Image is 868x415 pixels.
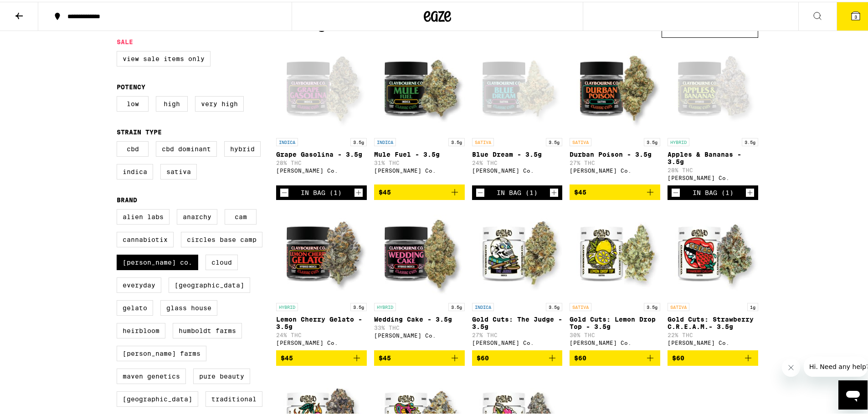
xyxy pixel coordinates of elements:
[570,183,660,198] button: Add to bag
[644,301,660,309] p: 3.5g
[379,187,391,194] span: $45
[117,344,206,359] label: [PERSON_NAME] Farms
[276,205,367,348] a: Open page for Lemon Cherry Gelato - 3.5g from Claybourne Co.
[782,357,800,375] iframe: Close message
[472,314,563,328] p: Gold Cuts: The Judge - 3.5g
[546,136,562,144] p: 3.5g
[117,195,137,202] legend: Brand
[570,149,660,156] p: Durban Poison - 3.5g
[276,136,298,144] p: INDICA
[5,6,66,14] span: Hi. Need any help?
[117,162,153,178] label: Indica
[472,158,563,164] p: 24% THC
[354,186,363,195] button: Increment
[570,158,660,164] p: 27% THC
[477,353,489,360] span: $60
[374,41,465,183] a: Open page for Mule Fuel - 3.5g from Claybourne Co.
[177,207,217,223] label: Anarchy
[570,301,591,309] p: SATIVA
[668,136,689,144] p: HYBRID
[472,149,563,156] p: Blue Dream - 3.5g
[281,353,293,360] span: $45
[570,348,660,364] button: Add to bag
[276,314,367,328] p: Lemon Cherry Gelato - 3.5g
[570,136,591,144] p: SATIVA
[117,127,162,134] legend: Strain Type
[570,205,660,297] img: Claybourne Co. - Gold Cuts: Lemon Drop Top - 3.5g
[747,301,758,309] p: 1g
[693,187,734,195] div: In Bag (1)
[374,183,465,198] button: Add to bag
[280,186,289,195] button: Decrement
[671,186,680,195] button: Decrement
[476,186,485,195] button: Decrement
[374,205,465,348] a: Open page for Wedding Cake - 3.5g from Claybourne Co.
[117,298,153,314] label: Gelato
[472,205,563,297] img: Claybourne Co. - Gold Cuts: The Judge - 3.5g
[276,149,367,156] p: Grape Gasolina - 3.5g
[574,187,586,194] span: $45
[169,276,250,291] label: [GEOGRAPHIC_DATA]
[173,321,242,337] label: Humboldt Farms
[668,205,758,297] img: Claybourne Co. - Gold Cuts: Strawberry C.R.E.A.M.- 3.5g
[156,94,188,110] label: High
[276,41,367,184] a: Open page for Grape Gasolina - 3.5g from Claybourne Co.
[374,158,465,164] p: 31% THC
[205,389,262,405] label: Traditional
[472,41,563,184] a: Open page for Blue Dream - 3.5g from Claybourne Co.
[672,353,684,360] span: $60
[570,314,660,328] p: Gold Cuts: Lemon Drop Top - 3.5g
[350,301,367,309] p: 3.5g
[117,207,169,223] label: Alien Labs
[374,348,465,364] button: Add to bag
[472,338,563,344] div: [PERSON_NAME] Co.
[570,330,660,336] p: 30% THC
[854,12,857,18] span: 3
[472,348,563,364] button: Add to bag
[276,338,367,344] div: [PERSON_NAME] Co.
[742,136,758,144] p: 3.5g
[570,338,660,344] div: [PERSON_NAME] Co.
[276,205,367,297] img: Claybourne Co. - Lemon Cherry Gelato - 3.5g
[668,338,758,344] div: [PERSON_NAME] Co.
[472,301,494,309] p: INDICA
[276,166,367,172] div: [PERSON_NAME] Co.
[276,330,367,336] p: 24% THC
[374,149,465,156] p: Mule Fuel - 3.5g
[472,136,494,144] p: SATIVA
[301,187,342,195] div: In Bag (1)
[117,82,145,89] legend: Potency
[350,136,367,144] p: 3.5g
[550,186,559,195] button: Increment
[374,331,465,337] div: [PERSON_NAME] Co.
[570,205,660,348] a: Open page for Gold Cuts: Lemon Drop Top - 3.5g from Claybourne Co.
[160,298,217,314] label: Glass House
[472,166,563,172] div: [PERSON_NAME] Co.
[472,205,563,348] a: Open page for Gold Cuts: The Judge - 3.5g from Claybourne Co.
[472,330,563,336] p: 27% THC
[668,314,758,328] p: Gold Cuts: Strawberry C.R.E.A.M.- 3.5g
[804,355,868,375] iframe: Message from company
[374,314,465,321] p: Wedding Cake - 3.5g
[546,301,562,309] p: 3.5g
[117,253,198,268] label: [PERSON_NAME] Co.
[117,139,149,155] label: CBD
[379,353,391,360] span: $45
[117,49,211,65] label: View Sale Items Only
[668,348,758,364] button: Add to bag
[374,301,396,309] p: HYBRID
[160,162,197,178] label: Sativa
[570,41,660,132] img: Claybourne Co. - Durban Poison - 3.5g
[374,323,465,329] p: 33% THC
[745,186,755,195] button: Increment
[156,139,217,155] label: CBD Dominant
[276,301,298,309] p: HYBRID
[838,379,868,408] iframe: Button to launch messaging window
[117,389,198,405] label: [GEOGRAPHIC_DATA]
[668,173,758,179] div: [PERSON_NAME] Co.
[374,136,396,144] p: INDICA
[276,158,367,164] p: 28% THC
[224,139,261,155] label: Hybrid
[497,187,538,195] div: In Bag (1)
[668,165,758,171] p: 28% THC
